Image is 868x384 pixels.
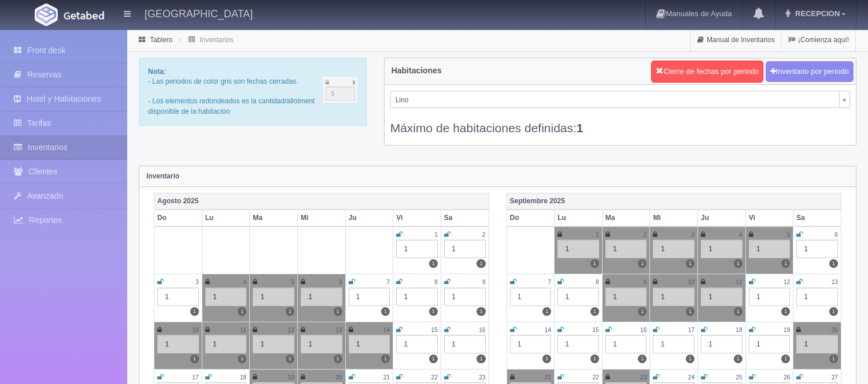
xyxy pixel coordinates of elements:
[545,374,551,381] small: 21
[602,210,650,226] th: Ma
[688,327,695,333] small: 17
[691,232,695,238] small: 3
[734,355,743,363] label: 1
[205,335,247,353] div: 1
[145,6,253,20] h4: [GEOGRAPHIC_DATA]
[796,288,838,306] div: 1
[832,327,838,333] small: 20
[792,9,840,18] span: RECEPCION
[190,307,199,316] label: 1
[202,210,250,226] th: Lu
[605,288,647,306] div: 1
[686,259,695,268] label: 1
[444,240,486,258] div: 1
[691,29,781,51] a: Manual de Inventarios
[301,288,342,306] div: 1
[383,327,390,333] small: 14
[596,232,599,238] small: 1
[734,307,743,316] label: 1
[784,374,790,381] small: 26
[590,307,599,316] label: 1
[766,61,854,83] button: Inventario por periodo
[736,279,742,285] small: 11
[784,327,790,333] small: 19
[150,36,172,44] a: Tablero
[832,374,838,381] small: 27
[390,108,850,136] div: Máximo de habitaciones definidas:
[507,193,841,210] th: Septiembre 2025
[557,288,599,306] div: 1
[383,374,390,381] small: 21
[391,66,442,75] h4: Habitaciones
[429,355,438,363] label: 1
[834,232,838,238] small: 6
[479,327,485,333] small: 16
[154,193,489,210] th: Agosto 2025
[444,335,486,353] div: 1
[139,58,367,126] div: - Las periodos de color gris son fechas cerradas. - Los elementos redondeados es la cantidad/allo...
[590,355,599,363] label: 1
[557,335,599,353] div: 1
[335,374,342,381] small: 20
[238,307,246,316] label: 1
[381,307,390,316] label: 1
[650,210,698,226] th: Mi
[596,279,599,285] small: 8
[749,288,791,306] div: 1
[829,355,838,363] label: 1
[796,335,838,353] div: 1
[653,288,695,306] div: 1
[444,288,486,306] div: 1
[157,335,199,353] div: 1
[548,279,551,285] small: 7
[393,210,441,226] th: Vi
[253,288,294,306] div: 1
[286,355,294,363] label: 1
[477,307,485,316] label: 1
[653,240,695,258] div: 1
[555,210,603,226] th: Lu
[429,307,438,316] label: 1
[154,210,202,226] th: Do
[577,121,583,135] b: 1
[781,259,790,268] label: 1
[688,279,695,285] small: 10
[638,307,647,316] label: 1
[192,374,198,381] small: 17
[749,335,791,353] div: 1
[345,210,393,226] th: Ju
[243,279,247,285] small: 4
[381,355,390,363] label: 1
[390,91,850,108] a: Lino
[396,91,834,109] span: Lino
[688,374,695,381] small: 24
[291,279,294,285] small: 5
[157,288,199,306] div: 1
[482,232,486,238] small: 2
[396,288,438,306] div: 1
[482,279,486,285] small: 9
[829,307,838,316] label: 1
[238,355,246,363] label: 1
[829,259,838,268] label: 1
[736,327,742,333] small: 18
[434,232,438,238] small: 1
[240,374,246,381] small: 18
[477,355,485,363] label: 1
[35,3,58,26] img: Getabed
[592,374,599,381] small: 22
[644,279,647,285] small: 9
[253,335,294,353] div: 1
[148,68,166,76] b: Nota:
[653,335,695,353] div: 1
[479,374,485,381] small: 23
[739,232,743,238] small: 4
[651,61,763,83] button: Cierre de fechas por periodo
[323,77,357,103] img: cutoff.png
[64,11,104,20] img: Getabed
[782,29,855,51] a: ¡Comienza aquí!
[339,279,342,285] small: 6
[557,240,599,258] div: 1
[638,355,647,363] label: 1
[195,279,199,285] small: 3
